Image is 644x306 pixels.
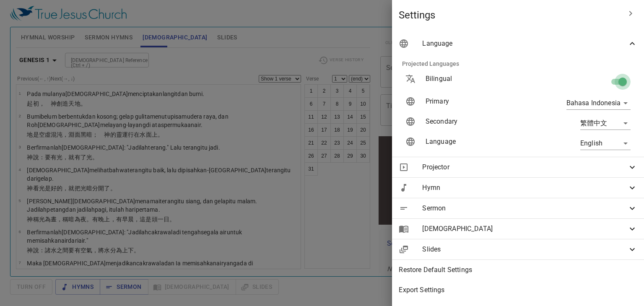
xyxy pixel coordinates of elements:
[399,8,621,22] span: Settings
[392,198,644,218] div: Sermon
[395,54,641,74] li: Projected Languages
[580,137,631,150] div: English
[392,219,644,239] div: [DEMOGRAPHIC_DATA]
[399,265,637,275] span: Restore Default Settings
[426,117,531,127] p: Secondary
[426,96,531,106] p: Primary
[426,137,531,147] p: Language
[422,162,627,172] span: Projector
[392,260,644,280] div: Restore Default Settings
[422,203,627,213] span: Sermon
[392,34,644,54] div: Language
[580,117,631,130] div: 繁體中文
[422,183,627,193] span: Hymn
[392,280,644,300] div: Export Settings
[422,224,627,234] span: [DEMOGRAPHIC_DATA]
[422,39,627,49] span: Language
[566,96,631,110] div: Bahasa Indonesia
[392,178,644,198] div: Hymn
[426,74,531,84] p: Bilingual
[392,239,644,259] div: Slides
[399,285,637,295] span: Export Settings
[392,157,644,177] div: Projector
[422,244,627,254] span: Slides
